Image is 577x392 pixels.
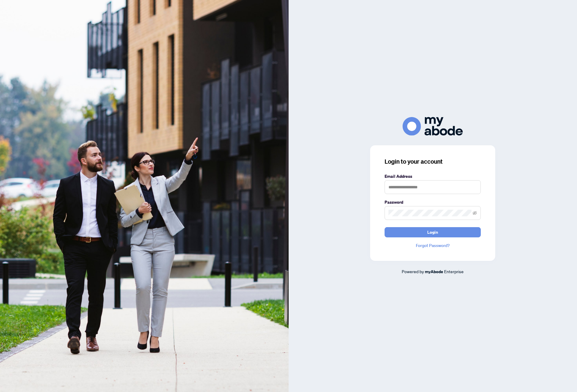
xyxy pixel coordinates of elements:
[385,157,481,166] h3: Login to your account
[473,211,477,215] span: eye-invisible
[403,117,463,135] img: ma-logo
[385,199,481,205] label: Password
[425,268,443,275] a: myAbode
[385,242,481,249] a: Forgot Password?
[427,227,438,237] span: Login
[385,227,481,237] button: Login
[402,269,424,274] span: Powered by
[444,269,464,274] span: Enterprise
[385,173,481,180] label: Email Address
